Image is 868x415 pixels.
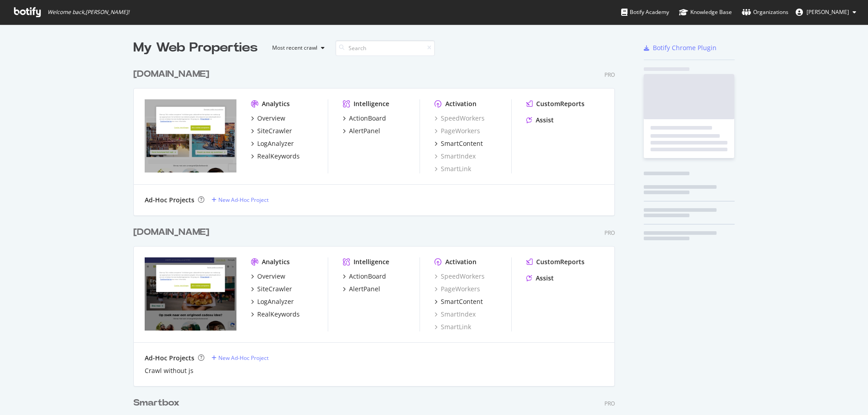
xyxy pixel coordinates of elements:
[251,297,294,306] a: LogAnalyzer
[262,257,290,266] div: Analytics
[536,274,554,283] div: Assist
[251,284,292,294] a: SiteCrawler
[434,164,471,173] a: SmartLink
[133,226,209,239] div: [DOMAIN_NAME]
[434,272,485,281] a: SpeedWorkers
[133,39,258,57] div: My Web Properties
[434,322,471,331] a: SmartLink
[212,354,269,362] a: New Ad-Hoc Project
[133,226,213,239] a: [DOMAIN_NAME]
[145,366,193,375] a: Crawl without js
[251,272,285,281] a: Overview
[251,139,294,148] a: LogAnalyzer
[526,274,554,283] a: Assist
[257,272,285,281] div: Overview
[335,40,435,56] input: Search
[441,297,483,306] div: SmartContent
[807,8,849,16] span: Lamar Marsh
[257,297,294,306] div: LogAnalyzer
[536,257,585,266] div: CustomReports
[343,126,380,135] a: AlertPanel
[257,284,292,294] div: SiteCrawler
[526,99,585,108] a: CustomReports
[349,114,386,123] div: ActionBoard
[445,99,476,108] div: Activation
[133,68,213,81] a: [DOMAIN_NAME]
[47,9,129,16] span: Welcome back, [PERSON_NAME] !
[526,116,554,125] a: Assist
[251,114,285,123] a: Overview
[133,396,183,410] a: Smartbox
[343,272,386,281] a: ActionBoard
[133,68,209,81] div: [DOMAIN_NAME]
[349,126,380,135] div: AlertPanel
[434,310,476,319] a: SmartIndex
[788,5,863,19] button: [PERSON_NAME]
[604,71,615,79] div: Pro
[434,114,485,123] a: SpeedWorkers
[434,152,476,161] a: SmartIndex
[526,257,585,266] a: CustomReports
[354,257,389,266] div: Intelligence
[536,116,554,125] div: Assist
[679,8,732,17] div: Knowledge Base
[434,284,480,294] a: PageWorkers
[145,257,236,331] img: bongo.be
[212,196,269,204] a: New Ad-Hoc Project
[145,354,194,363] div: Ad-Hoc Projects
[434,139,483,148] a: SmartContent
[262,99,290,108] div: Analytics
[644,43,717,52] a: Botify Chrome Plugin
[536,99,585,108] div: CustomReports
[349,284,380,294] div: AlertPanel
[218,354,269,362] div: New Ad-Hoc Project
[257,126,292,135] div: SiteCrawler
[145,99,236,173] img: bongo.nl
[742,8,788,17] div: Organizations
[445,257,476,266] div: Activation
[257,114,285,123] div: Overview
[265,41,328,55] button: Most recent crawl
[251,310,300,319] a: RealKeywords
[653,43,717,52] div: Botify Chrome Plugin
[272,45,317,51] div: Most recent crawl
[354,99,389,108] div: Intelligence
[257,152,300,161] div: RealKeywords
[257,310,300,319] div: RealKeywords
[218,196,269,204] div: New Ad-Hoc Project
[343,114,386,123] a: ActionBoard
[145,196,194,205] div: Ad-Hoc Projects
[604,229,615,237] div: Pro
[251,152,300,161] a: RealKeywords
[604,400,615,407] div: Pro
[343,284,380,294] a: AlertPanel
[257,139,294,148] div: LogAnalyzer
[133,396,179,410] div: Smartbox
[434,297,483,306] a: SmartContent
[621,8,669,17] div: Botify Academy
[441,139,483,148] div: SmartContent
[434,126,480,135] a: PageWorkers
[251,126,292,135] a: SiteCrawler
[349,272,386,281] div: ActionBoard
